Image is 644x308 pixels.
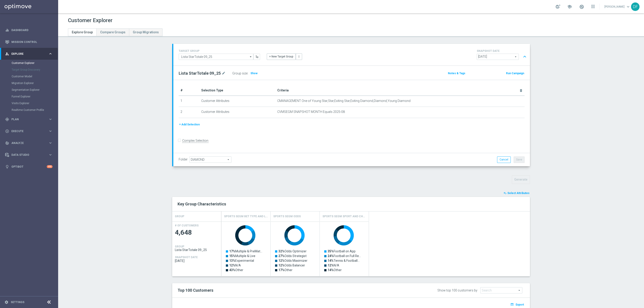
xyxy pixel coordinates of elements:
button: gps_fixed Plan keyboard_arrow_right [5,118,53,121]
i: arrow_drop_down [249,54,253,60]
tspan: 14% [328,268,334,272]
div: Segmentation Explorer [12,86,58,93]
text: Odds Maximizer [278,259,307,262]
tspan: 17% [229,249,235,253]
label: Group size [232,72,248,75]
button: Cancel [497,156,511,163]
i: keyboard_arrow_right [48,52,53,56]
div: Plan [5,117,48,121]
div: Data Studio [5,153,48,157]
i: playlist_add_check [504,192,507,195]
button: track_changes Analyze keyboard_arrow_right [5,141,53,145]
span: keyboard_arrow_down [626,4,631,9]
input: Select Existing or Create New [179,54,253,60]
button: Run Campaign [506,71,525,76]
span: CMANAGEMENT One of Young Star,Star,Exiting Star,Exiting Diamond,Diamond,Young Diamond [277,99,411,103]
div: Execute [5,129,48,133]
div: Press SPACE to select this row. [172,222,221,276]
a: Migration Explorer [12,81,47,85]
i: track_changes [5,141,9,145]
i: keyboard_arrow_right [48,141,53,145]
i: keyboard_arrow_right [48,129,53,133]
div: +10 [47,165,53,168]
a: Mission Control [11,36,53,48]
label: : [248,72,248,75]
div: Press SPACE to select this row. [221,222,369,276]
tspan: 24% [328,254,334,258]
button: + Add Selection [179,122,200,127]
tspan: 17% [278,268,284,272]
div: Funnel Explorer [12,93,58,100]
button: lightbulb Optibot +10 [5,165,53,169]
td: Customer Attributes [199,96,275,107]
div: Explore [5,52,48,56]
a: Dashboard [11,24,53,36]
button: Generate [512,175,530,184]
div: person_search Explore keyboard_arrow_right [5,52,53,56]
div: Target Group Discovery [12,66,58,73]
text: Other [229,268,243,272]
text: Multiple & Live [229,254,255,258]
text: Odds Strategist [278,254,307,258]
tspan: 43% [229,268,235,272]
text: Football on App [328,249,356,253]
text: N/A [328,264,339,267]
div: Migration Explorer [12,80,58,86]
td: Customer Attributes [199,107,275,118]
div: Show top 100 customers by [437,289,477,292]
button: play_circle_outline Execute keyboard_arrow_right [5,129,53,133]
text: N/A [229,264,241,267]
div: Visits Explorer [12,100,58,107]
i: keyboard_arrow_right [48,153,53,157]
span: Group Migrations [133,30,159,34]
span: 4,648 [175,228,219,237]
td: 2 [179,107,199,118]
tspan: 13% [229,259,235,262]
button: equalizer Dashboard [5,28,53,32]
a: Customer Model [12,75,47,78]
a: [PERSON_NAME]keyboard_arrow_down [604,3,631,10]
h4: # OF CUSTOMERS [175,224,199,227]
i: lightbulb [5,165,9,169]
i: open_in_browser [510,303,515,306]
h4: TARGET GROUP [179,49,260,53]
text: Other [278,268,292,272]
h4: Sports Segm Sport And Channel [322,213,366,220]
span: Export [516,303,524,306]
span: Execute [11,130,48,133]
h4: Sports Segm Bet Type And Live [224,213,268,220]
text: Experimental [229,259,254,262]
span: school [567,4,572,9]
tspan: 14% [328,259,334,262]
tspan: 35% [328,249,334,253]
tspan: 12% [278,259,284,262]
div: Customer Explorer [12,60,58,66]
span: Lista StarTotale 09_25 [175,248,219,252]
div: Optibot [5,161,53,173]
tspan: 15% [229,254,235,258]
a: Realtime Customer Profile [12,108,47,112]
span: Show [250,72,258,75]
a: Optibot [11,161,47,173]
div: Realtime Customer Profile [12,107,58,113]
i: keyboard_arrow_right [48,117,53,121]
label: Complex Selection [182,139,208,143]
h1: Customer Explorer [68,17,112,24]
h4: GROUP [175,245,184,248]
span: Compare Groups [100,30,125,34]
text: Multiple & PreMat… [229,249,262,253]
button: Mission Control [5,40,53,44]
tspan: 27% [278,254,284,258]
th: Selection Type [199,85,275,96]
span: Analyze [11,142,48,144]
ul: Tabs [68,28,163,36]
a: Segmentation Explorer [12,88,47,92]
span: 2025-09-01 [175,259,219,263]
h4: GROUP [175,213,184,220]
i: gps_fixed [5,117,9,121]
span: Plan [11,118,48,121]
button: Data Studio keyboard_arrow_right [5,153,53,157]
div: DF [631,2,640,11]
